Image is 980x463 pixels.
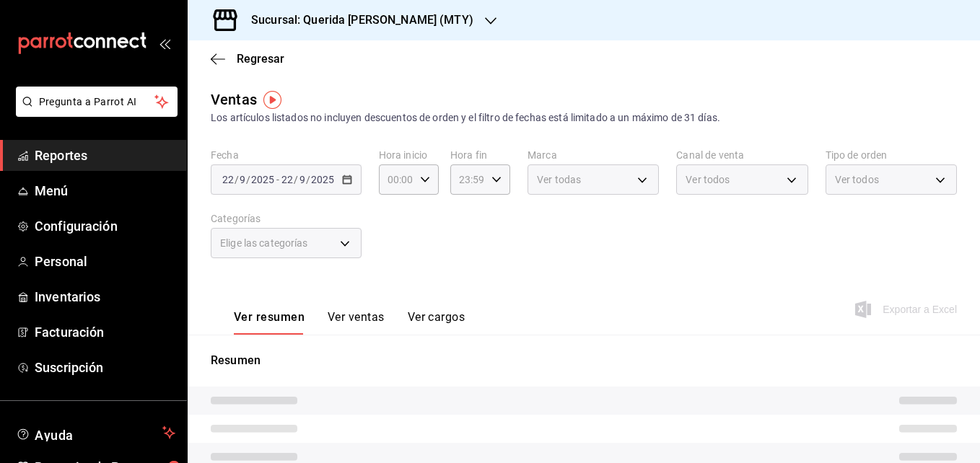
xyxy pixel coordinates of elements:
[237,52,284,66] span: Regresar
[211,213,362,224] label: Categorías
[39,94,155,110] span: Pregunta a Parrot AI
[35,358,175,377] span: Suscripción
[16,87,178,117] button: Pregunta a Parrot AI
[310,174,335,185] input: ----
[211,52,284,66] button: Regresar
[35,424,157,441] span: Ayuda
[35,216,175,236] span: Configuración
[835,172,879,187] span: Ver todos
[281,174,294,185] input: --
[220,236,308,250] span: Elige las categorías
[537,172,581,187] span: Ver todas
[528,150,659,160] label: Marca
[35,287,175,307] span: Inventarios
[235,174,239,185] span: /
[159,38,170,49] button: open_drawer_menu
[263,91,281,109] img: Tooltip marker
[826,150,957,160] label: Tipo de orden
[276,174,279,185] span: -
[211,352,957,369] p: Resumen
[35,181,175,200] span: Menú
[211,150,362,160] label: Fecha
[222,174,235,185] input: --
[35,322,175,342] span: Facturación
[211,89,257,110] div: Ventas
[239,174,246,185] input: --
[299,174,306,185] input: --
[35,146,175,165] span: Reportes
[686,172,730,187] span: Ver todos
[246,174,250,185] span: /
[294,174,298,185] span: /
[211,110,957,125] div: Los artículos listados no incluyen descuentos de orden y el filtro de fechas está limitado a un m...
[250,174,275,185] input: ----
[234,310,305,335] button: Ver resumen
[240,12,473,29] h3: Sucursal: Querida [PERSON_NAME] (MTY)
[328,310,385,335] button: Ver ventas
[306,174,310,185] span: /
[379,150,439,160] label: Hora inicio
[35,252,175,271] span: Personal
[234,310,465,335] div: navigation tabs
[10,105,178,120] a: Pregunta a Parrot AI
[676,150,808,160] label: Canal de venta
[408,310,465,335] button: Ver cargos
[450,150,510,160] label: Hora fin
